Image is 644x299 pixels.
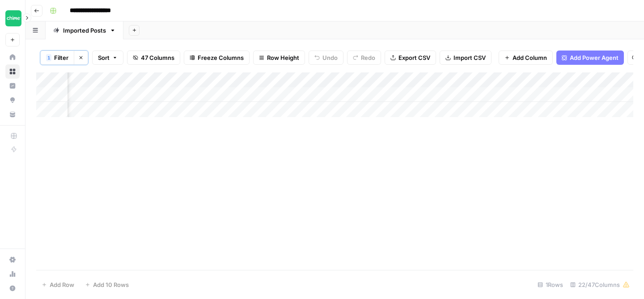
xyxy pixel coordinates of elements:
[40,51,74,65] button: 1Filter
[556,51,624,65] button: Add Power Agent
[36,278,80,292] button: Add Row
[453,53,486,62] span: Import CSV
[5,93,20,107] a: Opportunities
[46,54,51,61] div: 1
[322,53,338,62] span: Undo
[347,51,381,65] button: Redo
[50,280,74,289] span: Add Row
[440,51,491,65] button: Import CSV
[54,53,68,62] span: Filter
[46,21,123,39] a: Imported Posts
[5,64,20,79] a: Browse
[98,53,110,62] span: Sort
[534,278,567,292] div: 1 Rows
[398,53,430,62] span: Export CSV
[93,280,129,289] span: Add 10 Rows
[5,281,20,295] button: Help + Support
[5,50,20,64] a: Home
[80,278,134,292] button: Add 10 Rows
[567,278,633,292] div: 22/47 Columns
[92,51,123,65] button: Sort
[184,51,250,65] button: Freeze Columns
[385,51,436,65] button: Export CSV
[5,7,20,29] button: Workspace: Chime
[5,107,20,122] a: Your Data
[499,51,553,65] button: Add Column
[127,51,180,65] button: 47 Columns
[570,53,619,62] span: Add Power Agent
[5,267,20,281] a: Usage
[5,79,20,93] a: Insights
[198,53,244,62] span: Freeze Columns
[361,53,375,62] span: Redo
[47,54,50,61] span: 1
[309,51,343,65] button: Undo
[63,26,106,35] div: Imported Posts
[267,53,299,62] span: Row Height
[5,10,21,26] img: Chime Logo
[253,51,305,65] button: Row Height
[5,253,20,267] a: Settings
[513,53,547,62] span: Add Column
[141,53,174,62] span: 47 Columns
